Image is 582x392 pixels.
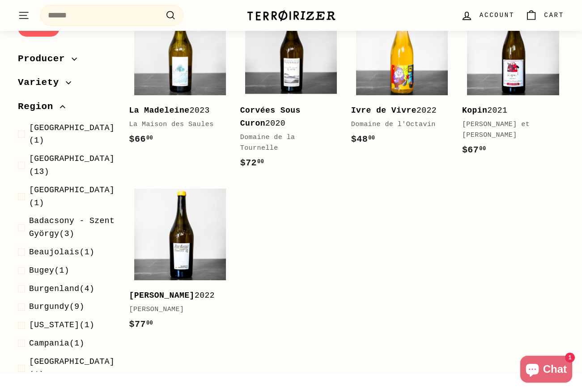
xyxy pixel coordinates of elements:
[29,266,54,275] span: Bugey
[29,152,115,178] span: (13)
[351,134,375,144] span: $48
[240,104,333,130] div: 2020
[462,145,486,155] span: $67
[29,339,69,348] span: Campania
[29,121,115,147] span: (1)
[29,282,94,295] span: (4)
[29,246,94,259] span: (1)
[29,320,80,329] span: [US_STATE]
[544,10,564,20] span: Cart
[518,356,575,385] inbox-online-store-chat: Shopify online store chat
[18,75,66,90] span: Variety
[146,135,153,141] sup: 00
[368,135,375,141] sup: 00
[129,184,231,341] a: [PERSON_NAME]2022[PERSON_NAME]
[129,106,190,115] b: La Madeleine
[29,302,69,311] span: Burgundy
[18,99,60,114] span: Region
[129,104,222,117] div: 2023
[129,134,153,144] span: $66
[129,119,222,130] div: La Maison des Saules
[462,104,555,117] div: 2021
[480,10,514,20] span: Account
[29,154,115,163] span: [GEOGRAPHIC_DATA]
[29,123,115,132] span: [GEOGRAPHIC_DATA]
[18,73,115,97] button: Variety
[257,159,264,165] sup: 00
[29,216,115,238] span: Badacsony - Szent György
[129,319,153,329] span: $77
[240,106,301,128] b: Corvées Sous Curon
[29,248,80,257] span: Beaujolais
[129,291,195,300] b: [PERSON_NAME]
[351,119,444,130] div: Domaine de l'Octavin
[29,319,94,332] span: (1)
[29,284,80,293] span: Burgenland
[18,51,72,67] span: Producer
[240,132,333,154] div: Domaine de la Tournelle
[129,304,222,315] div: [PERSON_NAME]
[29,215,115,240] span: (3)
[29,300,85,313] span: (9)
[462,106,487,115] b: Kopin
[18,97,115,121] button: Region
[351,106,416,115] b: Ivre de Vivre
[462,119,555,141] div: [PERSON_NAME] et [PERSON_NAME]
[129,289,222,302] div: 2022
[18,49,115,73] button: Producer
[455,2,520,29] a: Account
[479,146,486,152] sup: 00
[29,337,85,350] span: (1)
[146,320,153,326] sup: 00
[29,264,69,277] span: (1)
[29,185,115,194] span: [GEOGRAPHIC_DATA]
[240,158,264,168] span: $72
[351,104,444,117] div: 2022
[29,357,115,366] span: [GEOGRAPHIC_DATA]
[29,355,115,381] span: (1)
[520,2,569,29] a: Cart
[29,184,115,210] span: (1)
